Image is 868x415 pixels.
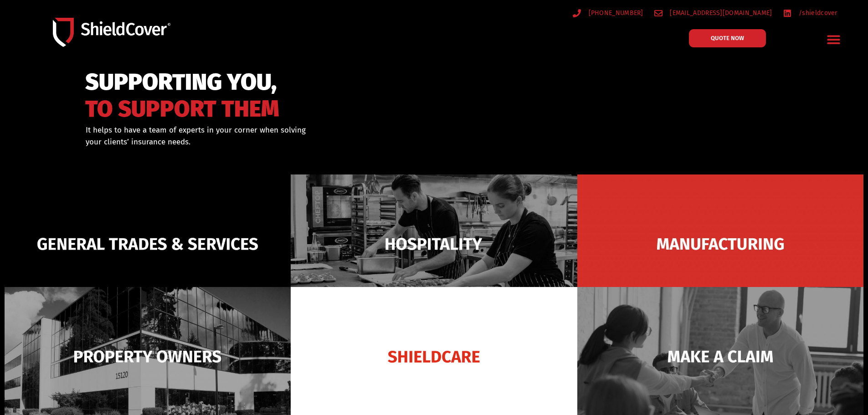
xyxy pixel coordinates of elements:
div: It helps to have a team of experts in your corner when solving [86,124,481,148]
a: /shieldcover [783,7,837,19]
p: your clients’ insurance needs. [86,136,481,148]
span: [EMAIL_ADDRESS][DOMAIN_NAME] [668,7,772,19]
a: [EMAIL_ADDRESS][DOMAIN_NAME] [654,7,772,19]
span: [PHONE_NUMBER] [586,7,643,19]
span: SUPPORTING YOU, [85,73,279,92]
a: [PHONE_NUMBER] [573,7,643,19]
img: Shield-Cover-Underwriting-Australia-logo-full [53,18,170,46]
span: QUOTE NOW [711,35,744,41]
a: QUOTE NOW [689,29,766,47]
div: Menu Toggle [823,29,845,50]
span: /shieldcover [796,7,837,19]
